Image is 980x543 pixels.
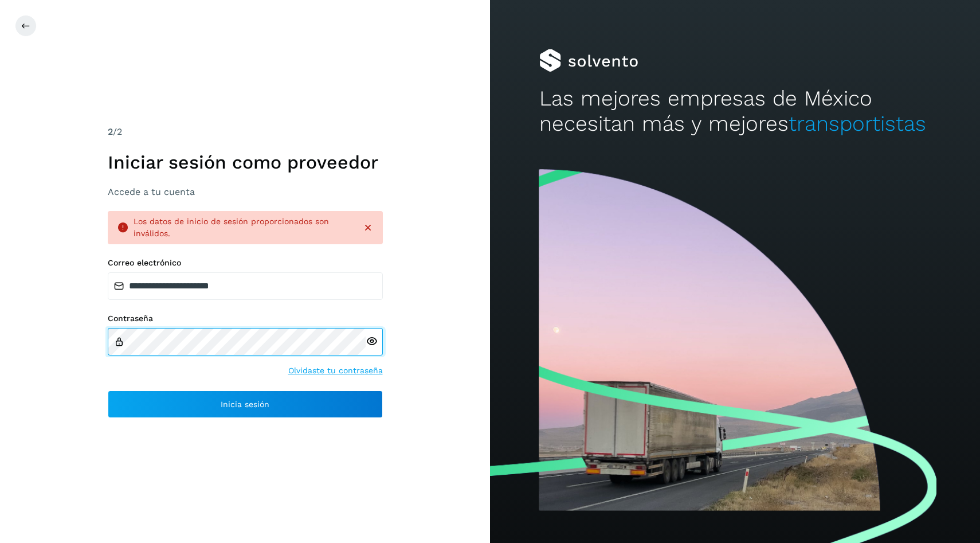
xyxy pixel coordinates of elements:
label: Contraseña [108,314,383,323]
span: transportistas [789,111,926,136]
h2: Las mejores empresas de México necesitan más y mejores [539,86,931,137]
h3: Accede a tu cuenta [108,186,383,197]
a: Olvidaste tu contraseña [288,365,383,377]
label: Correo electrónico [108,258,383,268]
span: Inicia sesión [221,400,269,408]
button: Inicia sesión [108,390,383,418]
span: 2 [108,126,113,137]
div: Los datos de inicio de sesión proporcionados son inválidos. [134,216,353,240]
div: /2 [108,125,383,139]
h1: Iniciar sesión como proveedor [108,151,383,173]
